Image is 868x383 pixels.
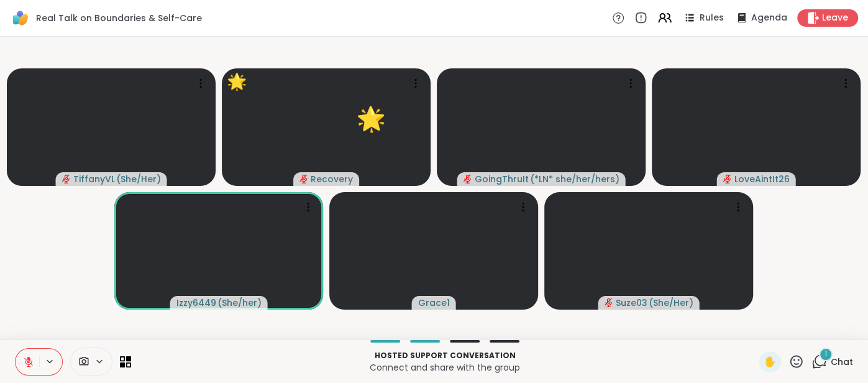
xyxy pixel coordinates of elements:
div: 🌟 [227,70,247,94]
span: Leave [822,12,848,24]
p: Connect and share with the group [139,361,751,374]
span: Chat [831,356,853,368]
span: audio-muted [723,175,732,183]
span: ✋ [764,354,776,369]
span: Rules [700,12,724,24]
span: Grace1 [418,297,450,309]
span: ( She/Her ) [116,173,161,185]
span: LoveAintIt26 [734,173,790,185]
span: GoingThruIt [475,173,529,185]
img: ShareWell Logomark [10,7,31,29]
span: Real Talk on Boundaries & Self-Care [36,12,202,24]
span: TiffanyVL [73,173,115,185]
span: audio-muted [605,298,613,307]
span: audio-muted [62,175,71,183]
span: 1 [825,349,827,359]
button: 🌟 [347,93,396,142]
span: Recovery [311,173,353,185]
p: Hosted support conversation [139,350,751,361]
span: audio-muted [464,175,472,183]
span: audio-muted [299,175,308,183]
span: Izzy6449 [176,297,216,309]
span: ( *LN* she/her/hers ) [530,173,619,185]
span: Agenda [751,12,787,24]
span: ( She/her ) [217,297,262,309]
span: ( She/Her ) [649,297,693,309]
span: Suze03 [616,297,647,309]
